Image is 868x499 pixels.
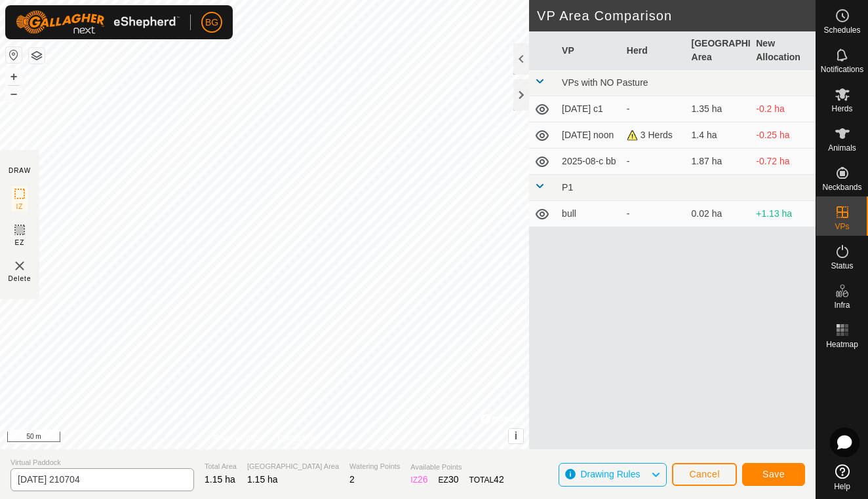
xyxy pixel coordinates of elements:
span: BG [205,16,218,29]
th: New Allocation [751,31,816,70]
div: EZ [439,473,459,487]
a: Help [816,459,868,496]
img: VP [12,258,28,274]
span: Herds [831,105,852,113]
td: -0.72 ha [751,149,816,175]
td: bull [557,201,621,227]
span: Status [831,262,853,270]
td: 1.87 ha [686,149,751,175]
img: Gallagher Logo [16,10,180,34]
td: [DATE] c1 [557,96,621,122]
div: - [627,155,681,168]
button: + [6,69,22,84]
span: 2 [349,474,355,485]
span: 42 [494,474,504,485]
span: EZ [15,238,25,248]
span: Animals [828,144,856,152]
a: Privacy Policy [213,432,262,444]
div: TOTAL [469,473,504,487]
th: Herd [621,31,686,70]
button: Reset Map [6,47,22,63]
span: Help [834,483,850,490]
span: VPs [835,223,849,231]
span: Delete [9,274,31,284]
span: Drawing Rules [580,469,640,479]
span: Virtual Paddock [10,457,194,468]
div: IZ [410,473,427,487]
span: VPs with NO Pasture [562,77,648,88]
span: i [515,430,517,441]
h2: VP Area Comparison [537,8,816,24]
span: Neckbands [822,183,861,191]
td: +1.13 ha [751,201,816,227]
button: – [6,86,22,102]
div: - [627,102,681,116]
td: 0.02 ha [686,201,751,227]
span: 1.15 ha [205,474,235,485]
span: Cancel [689,469,720,479]
button: i [509,429,523,443]
span: P1 [562,182,573,193]
td: 1.35 ha [686,96,751,122]
span: Total Area [205,461,237,472]
span: Heatmap [826,341,858,348]
td: -0.2 ha [751,96,816,122]
th: VP [557,31,621,70]
span: Notifications [821,65,863,73]
span: 30 [448,474,459,485]
div: DRAW [9,166,31,176]
td: 1.4 ha [686,122,751,149]
td: 2025-08-c bb [557,149,621,175]
span: [GEOGRAPHIC_DATA] Area [247,461,339,472]
div: 3 Herds [627,128,681,142]
span: Schedules [823,26,860,34]
span: Watering Points [349,461,400,472]
td: [DATE] noon [557,122,621,149]
div: - [627,207,681,221]
button: Save [742,463,805,486]
span: IZ [16,202,24,212]
span: 1.15 ha [247,474,278,485]
td: -0.25 ha [751,122,816,149]
span: Infra [834,301,850,309]
button: Cancel [672,463,737,486]
span: 26 [418,474,428,485]
span: Available Points [410,462,503,473]
a: Contact Us [277,432,316,444]
span: Save [762,469,785,479]
button: Map Layers [29,48,45,64]
th: [GEOGRAPHIC_DATA] Area [686,31,751,70]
